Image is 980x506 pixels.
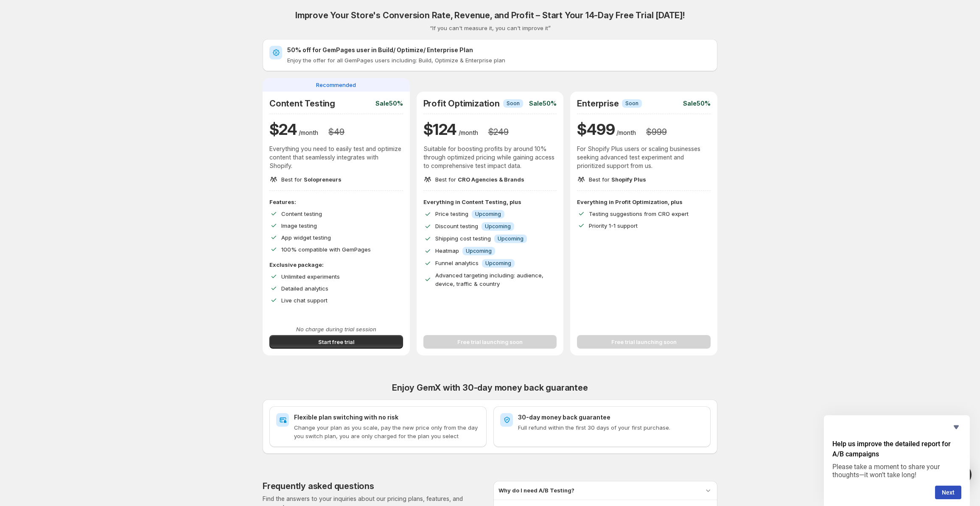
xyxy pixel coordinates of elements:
span: Detailed analytics [281,285,328,292]
span: Start free trial [318,338,354,346]
p: Exclusive package: [269,260,403,269]
span: Live chat support [281,297,328,304]
p: For Shopify Plus users or scaling businesses seeking advanced test experiment and prioritized sup... [577,145,711,170]
h3: $ 49 [328,127,344,137]
span: CRO Agencies & Brands [458,176,524,183]
span: Soon [625,100,638,107]
p: /month [459,129,478,137]
span: Testing suggestions from CRO expert [589,210,689,217]
p: Best for [281,175,342,184]
p: Everything you need to easily test and optimize content that seamlessly integrates with Shopify. [269,145,403,170]
p: /month [616,129,636,137]
span: Heatmap [435,247,459,254]
p: Everything in Profit Optimization, plus [577,198,711,206]
span: Funnel analytics [435,260,479,266]
h2: Help us improve the detailed report for A/B campaigns [832,439,961,459]
h1: $ 124 [423,119,457,140]
span: Shipping cost testing [435,235,491,242]
h1: $ 499 [577,119,615,140]
h3: $ 249 [488,127,509,137]
h3: $ 999 [646,127,666,137]
p: Everything in Content Testing, plus [423,198,557,206]
h2: Flexible plan switching with no risk [294,413,480,422]
p: Full refund within the first 30 days of your first purchase. [518,423,704,432]
span: 100% compatible with GemPages [281,246,371,253]
p: Sale 50% [683,99,711,108]
span: Upcoming [485,223,511,230]
p: “If you can't measure it, you can't improve it” [430,24,551,32]
span: Upcoming [475,211,501,218]
h2: Improve Your Store's Conversion Rate, Revenue, and Profit – Start Your 14-Day Free Trial [DATE]! [295,10,685,20]
span: App widget testing [281,234,331,241]
h3: Why do I need A/B Testing? [498,486,574,495]
h2: 30-day money back guarantee [518,413,704,422]
span: Content testing [281,210,322,217]
p: Please take a moment to share your thoughts—it won’t take long! [832,463,961,479]
span: Shopify Plus [611,176,646,183]
span: Unlimited experiments [281,273,340,280]
h2: Content Testing [269,98,335,109]
span: Price testing [435,210,468,217]
span: Solopreneurs [304,176,342,183]
h2: Enjoy GemX with 30-day money back guarantee [263,383,717,393]
h2: Enterprise [577,98,619,109]
p: /month [299,129,318,137]
h2: Frequently asked questions [263,481,374,491]
span: Soon [507,100,520,107]
span: Recommended [316,81,356,89]
span: Discount testing [435,223,478,229]
div: Help us improve the detailed report for A/B campaigns [832,422,961,499]
button: Next question [935,486,961,499]
p: Best for [435,175,524,184]
button: Hide survey [951,422,961,432]
p: Suitable for boosting profits by around 10% through optimized pricing while gaining access to com... [423,145,557,170]
h2: Profit Optimization [423,98,500,109]
span: Priority 1-1 support [589,222,638,229]
span: Image testing [281,222,317,229]
h1: $ 24 [269,119,297,140]
button: Start free trial [269,335,403,349]
h2: 50% off for GemPages user in Build/ Optimize/ Enterprise Plan [287,46,711,54]
p: No charge during trial session [269,325,403,333]
span: Advanced targeting including: audience, device, traffic & country [435,272,543,287]
p: Best for [589,175,646,184]
span: Upcoming [498,235,524,242]
p: Sale 50% [375,99,403,108]
p: Sale 50% [529,99,557,108]
p: Enjoy the offer for all GemPages users including: Build, Optimize & Enterprise plan [287,56,711,64]
span: Upcoming [466,248,492,254]
span: Upcoming [485,260,511,267]
p: Change your plan as you scale, pay the new price only from the day you switch plan, you are only ... [294,423,480,440]
p: Features: [269,198,403,206]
